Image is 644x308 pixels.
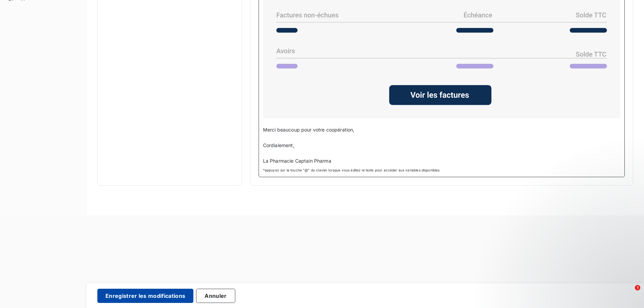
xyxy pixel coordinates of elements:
span: Cordialement, [263,142,294,148]
iframe: Intercom live chat [621,285,637,301]
span: *appuyez sur la touche "@" du clavier lorsque vous éditez le texte pour accéder aux variables dis... [263,168,620,173]
span: Merci beaucoup pour votre coopération, [263,127,355,133]
span: La Pharmacie Captain Pharma [263,158,331,164]
iframe: Intercom notifications message [509,242,644,290]
span: 1 [635,285,640,290]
